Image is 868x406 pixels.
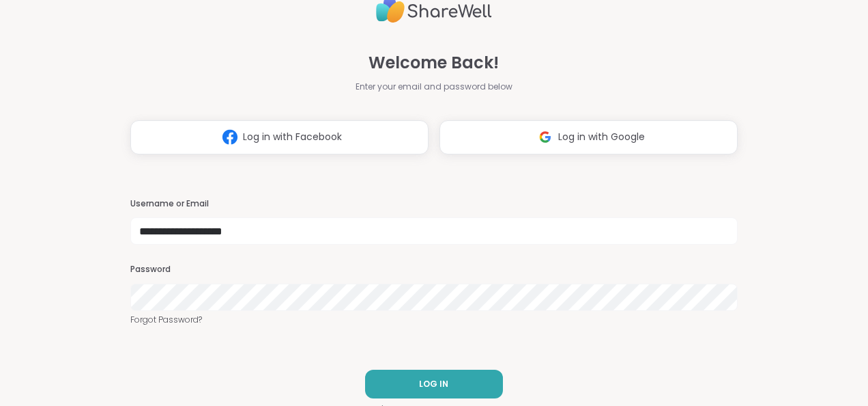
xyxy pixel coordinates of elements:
[243,130,342,144] span: Log in with Facebook
[558,130,645,144] span: Log in with Google
[217,124,243,150] img: ShareWell Logomark
[419,378,448,390] span: LOG IN
[130,120,429,154] button: Log in with Facebook
[130,264,738,275] h3: Password
[356,81,512,93] span: Enter your email and password below
[365,370,503,398] button: LOG IN
[130,198,738,210] h3: Username or Email
[439,120,738,154] button: Log in with Google
[532,124,558,150] img: ShareWell Logomark
[368,51,499,75] span: Welcome Back!
[130,314,738,326] a: Forgot Password?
